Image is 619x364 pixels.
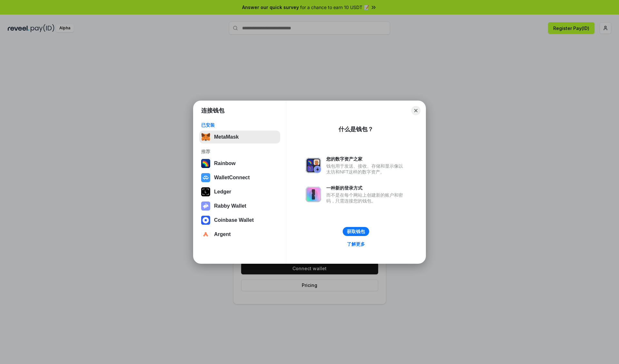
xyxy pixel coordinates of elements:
[199,228,280,241] button: Argent
[306,158,321,173] img: svg+xml,%3Csvg%20xmlns%3D%22http%3A%2F%2Fwww.w3.org%2F2000%2Fsvg%22%20fill%3D%22none%22%20viewBox...
[326,192,406,204] div: 而不是在每个网站上创建新的账户和密码，只需连接您的钱包。
[343,227,369,236] button: 获取钱包
[201,159,210,168] img: svg+xml,%3Csvg%20width%3D%22120%22%20height%3D%22120%22%20viewBox%3D%220%200%20120%20120%22%20fil...
[214,175,250,181] div: WalletConnect
[201,133,210,142] img: svg+xml,%3Csvg%20fill%3D%22none%22%20height%3D%2233%22%20viewBox%3D%220%200%2035%2033%22%20width%...
[201,216,210,225] img: svg+xml,%3Csvg%20width%3D%2228%22%20height%3D%2228%22%20viewBox%3D%220%200%2028%2028%22%20fill%3D...
[343,240,369,248] a: 了解更多
[326,185,406,191] div: 一种新的登录方式
[347,241,365,247] div: 了解更多
[214,134,239,140] div: MetaMask
[347,229,365,234] div: 获取钱包
[199,200,280,212] button: Rabby Wallet
[201,230,210,239] img: svg+xml,%3Csvg%20width%3D%2228%22%20height%3D%2228%22%20viewBox%3D%220%200%2028%2028%22%20fill%3D...
[201,202,210,211] img: svg+xml,%3Csvg%20xmlns%3D%22http%3A%2F%2Fwww.w3.org%2F2000%2Fsvg%22%20fill%3D%22none%22%20viewBox...
[201,122,278,128] div: 已安装
[199,214,280,227] button: Coinbase Wallet
[214,161,236,166] div: Rainbow
[214,217,254,223] div: Coinbase Wallet
[411,106,420,115] button: Close
[201,173,210,182] img: svg+xml,%3Csvg%20width%3D%2228%22%20height%3D%2228%22%20viewBox%3D%220%200%2028%2028%22%20fill%3D...
[201,187,210,196] img: svg+xml,%3Csvg%20xmlns%3D%22http%3A%2F%2Fwww.w3.org%2F2000%2Fsvg%22%20width%3D%2228%22%20height%3...
[199,171,280,184] button: WalletConnect
[339,125,373,133] div: 什么是钱包？
[306,187,321,202] img: svg+xml,%3Csvg%20xmlns%3D%22http%3A%2F%2Fwww.w3.org%2F2000%2Fsvg%22%20fill%3D%22none%22%20viewBox...
[201,149,278,154] div: 推荐
[214,203,246,209] div: Rabby Wallet
[326,163,406,175] div: 钱包用于发送、接收、存储和显示像以太坊和NFT这样的数字资产。
[326,156,406,162] div: 您的数字资产之家
[199,157,280,170] button: Rainbow
[199,131,280,143] button: MetaMask
[214,231,231,237] div: Argent
[201,107,224,114] h1: 连接钱包
[214,189,231,195] div: Ledger
[199,185,280,198] button: Ledger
